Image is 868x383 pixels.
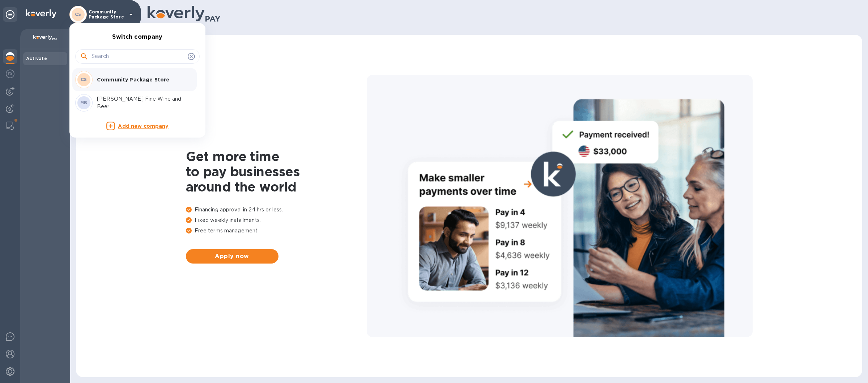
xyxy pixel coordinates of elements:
[80,100,88,105] b: MB
[81,77,87,82] b: CS
[97,76,188,83] p: Community Package Store
[97,95,188,110] p: [PERSON_NAME] Fine Wine and Beer
[118,122,168,130] p: Add new company
[92,51,185,62] input: Search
